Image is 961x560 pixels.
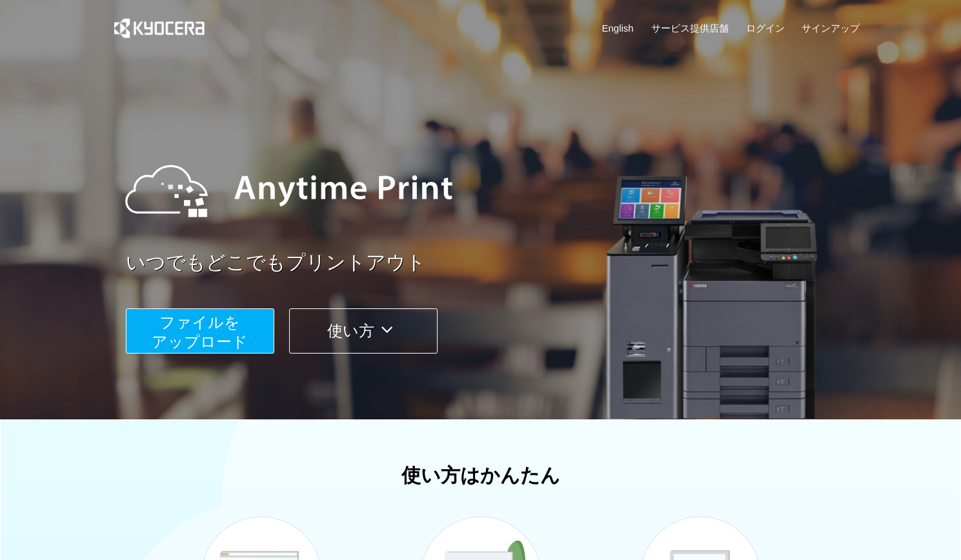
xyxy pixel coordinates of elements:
a: サービス提供店舗 [651,21,729,35]
a: ログイン [746,21,785,35]
button: 使い方 [289,308,438,354]
button: ファイルを​​アップロード [126,308,274,354]
a: English [602,21,634,35]
a: サインアップ [802,21,860,35]
span: ファイルを ​​アップロード [152,314,248,350]
a: いつでもどこでもプリントアウト [126,249,868,277]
